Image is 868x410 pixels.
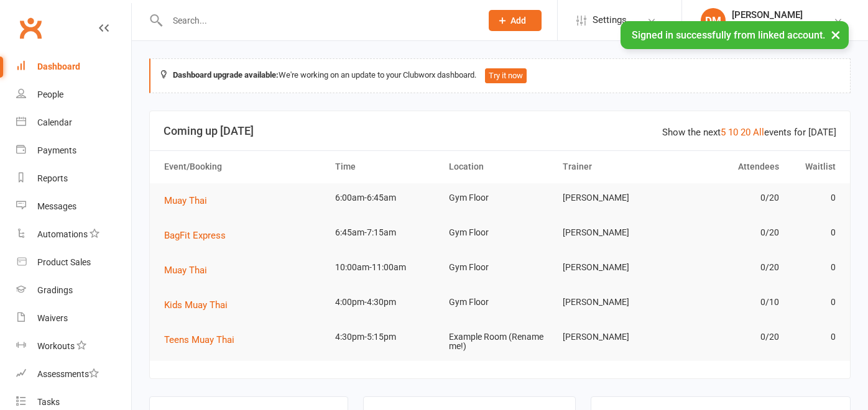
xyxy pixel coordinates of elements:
[16,165,131,193] a: Reports
[37,89,63,99] div: People
[701,8,726,33] div: DM
[728,127,738,138] a: 10
[732,20,824,32] div: DM Muay Thai & Fitness
[443,218,557,247] td: Gym Floor
[149,58,851,93] div: We're working on an update to your Clubworx dashboard.
[785,288,842,317] td: 0
[164,230,226,241] span: BagFit Express
[16,137,131,165] a: Payments
[37,117,72,127] div: Calendar
[330,253,443,282] td: 10:00am-11:00am
[16,360,131,388] a: Assessments
[632,29,825,41] span: Signed in successfully from linked account.
[164,334,234,345] span: Teens Muay Thai
[785,218,842,247] td: 0
[164,298,236,312] button: Kids Muay Thai
[164,265,207,276] span: Muay Thai
[164,125,836,137] h3: Coming up [DATE]
[671,253,785,282] td: 0/20
[785,151,842,183] th: Waitlist
[159,151,330,183] th: Event/Booking
[16,109,131,137] a: Calendar
[164,263,216,278] button: Muay Thai
[37,257,91,267] div: Product Sales
[37,341,75,351] div: Workouts
[443,151,557,183] th: Location
[510,16,526,25] span: Add
[37,61,80,71] div: Dashboard
[443,183,557,212] td: Gym Floor
[557,218,671,247] td: [PERSON_NAME]
[16,81,131,109] a: People
[37,397,60,407] div: Tasks
[741,127,750,138] a: 20
[16,221,131,248] a: Automations
[173,70,279,80] strong: Dashboard upgrade available:
[785,183,842,212] td: 0
[671,218,785,247] td: 0/20
[16,276,131,304] a: Gradings
[671,322,785,352] td: 0/20
[557,288,671,317] td: [PERSON_NAME]
[330,288,443,317] td: 4:00pm-4:30pm
[330,218,443,247] td: 6:45am-7:15am
[16,332,131,360] a: Workouts
[557,183,671,212] td: [PERSON_NAME]
[443,253,557,282] td: Gym Floor
[557,253,671,282] td: [PERSON_NAME]
[485,68,527,83] button: Try it now
[164,299,228,311] span: Kids Muay Thai
[164,12,473,29] input: Search...
[164,228,234,243] button: BagFit Express
[37,285,73,295] div: Gradings
[489,10,542,31] button: Add
[15,12,46,43] a: Clubworx
[785,322,842,352] td: 0
[164,332,243,347] button: Teens Muay Thai
[16,193,131,221] a: Messages
[671,183,785,212] td: 0/20
[671,151,785,183] th: Attendees
[37,201,76,211] div: Messages
[164,193,216,208] button: Muay Thai
[37,229,88,239] div: Automations
[330,322,443,352] td: 4:30pm-5:15pm
[16,53,131,81] a: Dashboard
[330,183,443,212] td: 6:00am-6:45am
[37,369,99,379] div: Assessments
[16,248,131,276] a: Product Sales
[16,304,131,332] a: Waivers
[443,322,557,362] td: Example Room (Rename me!)
[785,253,842,282] td: 0
[443,288,557,317] td: Gym Floor
[37,173,68,183] div: Reports
[330,151,443,183] th: Time
[662,125,836,140] div: Show the next events for [DATE]
[37,313,68,323] div: Waivers
[37,145,76,155] div: Payments
[557,322,671,352] td: [PERSON_NAME]
[721,127,726,138] a: 5
[557,151,671,183] th: Trainer
[732,9,824,20] div: [PERSON_NAME]
[753,127,764,138] a: All
[593,6,627,34] span: Settings
[164,195,207,206] span: Muay Thai
[671,288,785,317] td: 0/10
[824,21,847,48] button: ×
